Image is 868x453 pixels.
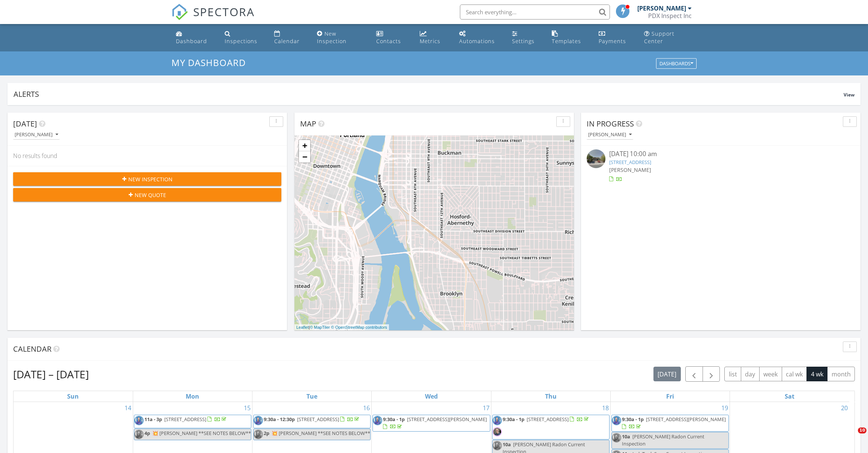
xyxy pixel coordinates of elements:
a: 11a - 3p [STREET_ADDRESS] [134,415,251,428]
div: [PERSON_NAME] [15,132,58,137]
span: [DATE] [13,119,37,129]
a: Friday [665,391,676,402]
span: 9:30a - 1p [622,416,644,423]
a: Saturday [783,391,796,402]
div: No results found [8,146,287,166]
span: 10a [503,441,511,448]
span: New Inspection [128,175,173,183]
span: Calendar [13,344,51,354]
div: Settings [512,38,535,45]
a: 11a - 3p [STREET_ADDRESS] [144,416,228,423]
div: Templates [552,38,581,45]
div: Automations [459,38,495,45]
button: list [724,367,741,381]
a: Payments [596,27,635,48]
img: peter16.jpg [493,416,502,425]
img: peter16.jpg [493,441,502,450]
button: New Quote [13,188,281,202]
a: Templates [549,27,590,48]
button: New Inspection [13,172,281,186]
span: [STREET_ADDRESS][PERSON_NAME] [646,416,726,423]
button: day [741,367,760,381]
a: 9:30a - 12:30p [STREET_ADDRESS] [264,416,360,423]
a: New Inspection [314,27,367,48]
a: Go to September 15, 2025 [242,402,252,414]
a: Zoom out [299,151,310,163]
a: Go to September 14, 2025 [123,402,133,414]
div: Payments [599,38,626,45]
span: [STREET_ADDRESS][PERSON_NAME] [407,416,487,423]
a: Sunday [66,391,80,402]
button: Previous [685,366,703,382]
span: View [844,92,854,98]
img: peter16.jpg [254,430,263,439]
a: Go to September 20, 2025 [839,402,849,414]
img: peter16.jpg [134,430,144,439]
button: [PERSON_NAME] [587,130,633,140]
span: SPECTORA [193,4,255,20]
a: 9:30a - 1p [STREET_ADDRESS][PERSON_NAME] [611,415,729,432]
a: Inspections [222,27,265,48]
a: Settings [509,27,543,48]
input: Search everything... [460,5,610,20]
a: [STREET_ADDRESS] [609,159,651,166]
button: 4 wk [806,367,827,381]
span: 2p [264,430,269,436]
div: Support Center [644,30,674,45]
a: Automations (Basic) [456,27,503,48]
a: 9:30a - 1p [STREET_ADDRESS] [503,416,590,423]
a: Monday [184,391,201,402]
div: Contacts [376,38,401,45]
a: Thursday [544,391,558,402]
img: peter16.jpg [254,416,263,425]
a: © OpenStreetMap contributors [331,325,387,330]
a: Metrics [417,27,450,48]
div: Dashboards [659,61,693,66]
h2: [DATE] – [DATE] [13,367,89,382]
a: Zoom in [299,140,310,151]
div: Alerts [14,89,844,99]
a: 9:30a - 1p [STREET_ADDRESS] [492,415,610,439]
a: Leaflet [296,325,309,330]
div: [DATE] 10:00 am [609,149,833,159]
a: Go to September 19, 2025 [720,402,730,414]
img: peter16.jpg [373,416,382,425]
a: [DATE] 10:00 am [STREET_ADDRESS] [PERSON_NAME] [587,149,855,183]
a: Support Center [641,27,695,48]
span: 💥 [PERSON_NAME] **SEE NOTES BELOW** [152,430,251,436]
span: New Quote [135,191,166,199]
a: Go to September 16, 2025 [362,402,371,414]
span: My Dashboard [171,56,246,69]
div: New Inspection [317,30,347,45]
a: Calendar [271,27,308,48]
img: jesserundell.jpg [493,427,502,436]
img: peter16.jpg [612,433,621,442]
span: [STREET_ADDRESS] [297,416,339,423]
img: The Best Home Inspection Software - Spectora [171,4,188,20]
a: Go to September 18, 2025 [601,402,610,414]
span: [PERSON_NAME] Radon Current Inspection [622,433,704,447]
div: Dashboard [176,38,207,45]
div: Calendar [274,38,300,45]
button: month [827,367,855,381]
div: Inspections [225,38,257,45]
span: [PERSON_NAME] [609,166,651,173]
span: 9:30a - 1p [383,416,405,423]
a: Wednesday [423,391,439,402]
div: PDX Inspect Inc [648,12,692,20]
button: [DATE] [653,367,681,381]
span: 4p [144,430,150,436]
span: 💥 [PERSON_NAME] **SEE NOTES BELOW** [272,430,370,436]
img: peter16.jpg [612,416,621,425]
div: [PERSON_NAME] [637,5,686,12]
span: [STREET_ADDRESS] [527,416,569,423]
span: [STREET_ADDRESS] [164,416,206,423]
a: Contacts [373,27,410,48]
a: Go to September 17, 2025 [481,402,491,414]
button: [PERSON_NAME] [13,130,60,140]
div: | [294,324,389,331]
img: peter16.jpg [134,416,144,425]
button: cal wk [782,367,807,381]
div: [PERSON_NAME] [588,132,632,137]
a: 9:30a - 12:30p [STREET_ADDRESS] [253,415,371,428]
